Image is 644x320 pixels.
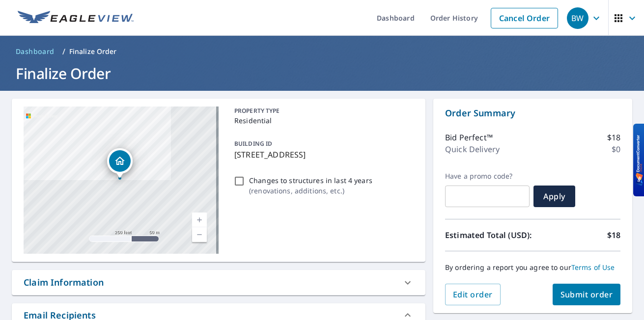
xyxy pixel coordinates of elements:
[445,107,620,120] p: Order Summary
[12,270,425,295] div: Claim Information
[560,289,613,300] span: Submit order
[24,276,104,289] div: Claim Information
[234,149,410,160] p: [STREET_ADDRESS]
[541,191,567,202] span: Apply
[12,63,632,83] h1: Finalize Order
[234,115,410,126] p: Residential
[69,47,117,56] p: Finalize Order
[249,186,372,196] p: ( renovations, additions, etc. )
[192,227,207,242] a: Current Level 17, Zoom Out
[249,175,372,186] p: Changes to structures in last 4 years
[636,135,643,186] img: BKR5lM0sgkDqAAAAAElFTkSuQmCC
[533,186,575,207] button: Apply
[553,284,621,305] button: Submit order
[571,263,615,272] a: Terms of Use
[234,107,410,115] p: PROPERTY TYPE
[607,229,620,241] p: $18
[445,143,500,155] p: Quick Delivery
[192,213,207,227] a: Current Level 17, Zoom In
[445,229,533,241] p: Estimated Total (USD):
[445,172,530,181] label: Have a promo code?
[567,7,588,29] div: BW
[12,44,632,59] nav: breadcrumb
[62,46,65,57] li: /
[234,139,272,148] p: BUILDING ID
[16,47,55,56] span: Dashboard
[18,11,134,26] img: EV Logo
[612,143,620,155] p: $0
[607,132,620,143] p: $18
[491,8,558,28] a: Cancel Order
[12,44,58,59] a: Dashboard
[445,132,493,143] p: Bid Perfect™
[453,289,493,300] span: Edit order
[107,148,133,179] div: Dropped pin, building 1, Residential property, 313 S 5th Ave New Windsor, IL 61465
[445,284,501,305] button: Edit order
[445,263,620,272] p: By ordering a report you agree to our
